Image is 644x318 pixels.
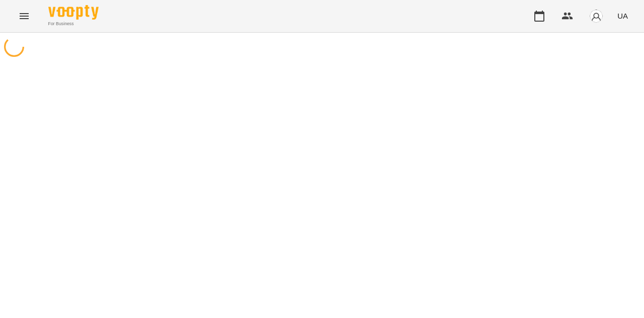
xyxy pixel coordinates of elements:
span: UA [617,11,628,21]
img: avatar_s.png [589,9,603,23]
button: Menu [12,4,36,28]
span: For Business [48,21,99,27]
button: UA [613,7,632,25]
img: Voopty Logo [48,5,99,20]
